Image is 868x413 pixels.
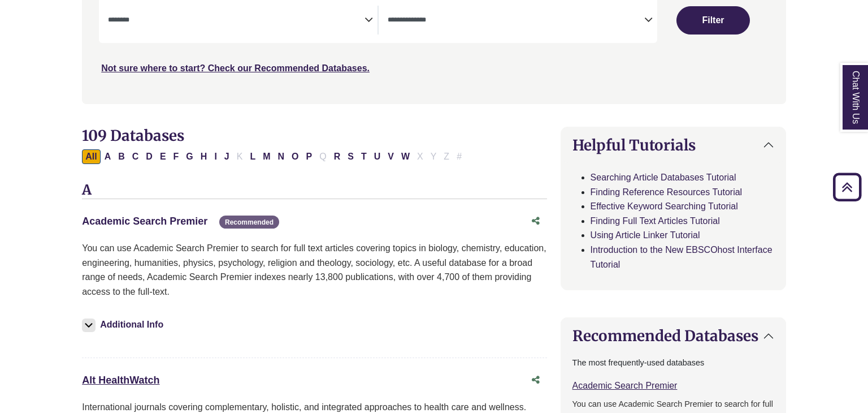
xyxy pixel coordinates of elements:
textarea: Search [108,16,364,25]
a: Searching Article Databases Tutorial [591,173,736,182]
div: Alpha-list to filter by first letter of database name [82,151,466,161]
button: Filter Results F [170,149,183,164]
button: Filter Results J [221,149,233,164]
button: Filter Results E [157,149,170,164]
button: Filter Results G [183,149,196,164]
a: Academic Search Premier [572,381,678,390]
button: Filter Results M [259,149,274,164]
a: Alt HealthWatch [82,375,159,386]
button: Filter Results W [398,149,413,164]
button: Helpful Tutorials [561,127,785,163]
button: Filter Results A [101,149,115,164]
button: Filter Results L [246,149,259,164]
button: Filter Results N [275,149,288,164]
button: Filter Results T [358,149,370,164]
button: Filter Results V [384,149,397,164]
button: Share this database [524,210,547,232]
a: Finding Full Text Articles Tutorial [591,216,720,226]
a: Finding Reference Resources Tutorial [591,187,743,197]
button: Additional Info [82,317,167,333]
button: Filter Results O [288,149,302,164]
button: All [82,149,100,164]
a: Academic Search Premier [82,216,207,227]
button: Filter Results S [344,149,357,164]
span: 109 Databases [82,126,184,145]
button: Filter Results U [371,149,384,164]
a: Introduction to the New EBSCOhost Interface Tutorial [591,245,772,269]
a: Back to Top [829,179,865,195]
button: Filter Results I [211,149,220,164]
button: Filter Results C [129,149,142,164]
a: Effective Keyword Searching Tutorial [591,201,738,211]
h3: A [82,182,546,199]
button: Filter Results R [331,149,344,164]
p: The most frequently-used databases [572,356,774,369]
textarea: Search [388,16,644,25]
button: Submit for Search Results [676,6,750,35]
button: Filter Results H [197,149,211,164]
p: You can use Academic Search Premier to search for full text articles covering topics in biology, ... [82,241,546,299]
a: Not sure where to start? Check our Recommended Databases. [101,63,370,73]
button: Share this database [524,369,547,391]
button: Filter Results P [303,149,316,164]
button: Filter Results D [142,149,156,164]
span: Recommended [219,216,279,229]
button: Recommended Databases [561,318,785,354]
button: Filter Results B [115,149,128,164]
a: Using Article Linker Tutorial [591,230,700,240]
